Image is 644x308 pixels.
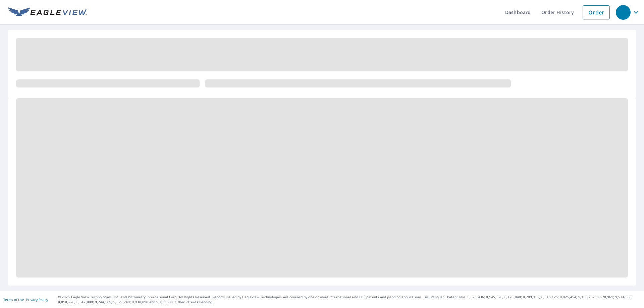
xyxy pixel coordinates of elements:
p: © 2025 Eagle View Technologies, Inc. and Pictometry International Corp. All Rights Reserved. Repo... [58,295,641,305]
a: Terms of Use [3,297,24,302]
p: | [3,298,48,302]
a: Privacy Policy [26,297,48,302]
a: Order [583,5,610,19]
img: EV Logo [8,7,87,17]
